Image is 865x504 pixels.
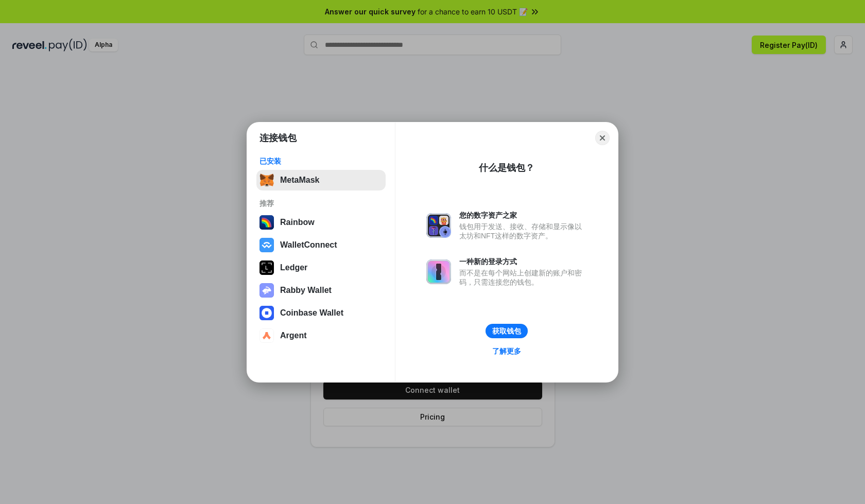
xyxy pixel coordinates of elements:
[256,325,386,346] button: Argent
[479,162,534,174] div: 什么是钱包？
[259,199,383,208] div: 推荐
[492,326,521,336] div: 获取钱包
[492,346,521,356] div: 了解更多
[280,240,337,250] div: WalletConnect
[280,286,332,295] div: Rabby Wallet
[259,132,297,144] h1: 连接钱包
[459,257,587,266] div: 一种新的登录方式
[280,308,343,318] div: Coinbase Wallet
[280,176,319,185] div: MetaMask
[259,260,274,275] img: svg+xml,%3Csvg%20xmlns%3D%22http%3A%2F%2Fwww.w3.org%2F2000%2Fsvg%22%20width%3D%2228%22%20height%3...
[280,331,307,340] div: Argent
[256,280,386,301] button: Rabby Wallet
[256,235,386,255] button: WalletConnect
[280,263,307,272] div: Ledger
[486,324,528,338] button: 获取钱包
[426,259,451,284] img: svg+xml,%3Csvg%20xmlns%3D%22http%3A%2F%2Fwww.w3.org%2F2000%2Fsvg%22%20fill%3D%22none%22%20viewBox...
[259,173,274,187] img: svg+xml,%3Csvg%20fill%3D%22none%22%20height%3D%2233%22%20viewBox%3D%220%200%2035%2033%22%20width%...
[256,212,386,233] button: Rainbow
[256,170,386,190] button: MetaMask
[259,238,274,252] img: svg+xml,%3Csvg%20width%3D%2228%22%20height%3D%2228%22%20viewBox%3D%220%200%2028%2028%22%20fill%3D...
[459,211,587,220] div: 您的数字资产之家
[280,218,315,227] div: Rainbow
[256,257,386,278] button: Ledger
[459,268,587,287] div: 而不是在每个网站上创建新的账户和密码，只需连接您的钱包。
[259,215,274,230] img: svg+xml,%3Csvg%20width%3D%22120%22%20height%3D%22120%22%20viewBox%3D%220%200%20120%20120%22%20fil...
[259,157,383,166] div: 已安装
[256,303,386,323] button: Coinbase Wallet
[259,306,274,320] img: svg+xml,%3Csvg%20width%3D%2228%22%20height%3D%2228%22%20viewBox%3D%220%200%2028%2028%22%20fill%3D...
[595,131,610,145] button: Close
[486,344,527,358] a: 了解更多
[259,328,274,343] img: svg+xml,%3Csvg%20width%3D%2228%22%20height%3D%2228%22%20viewBox%3D%220%200%2028%2028%22%20fill%3D...
[459,222,587,240] div: 钱包用于发送、接收、存储和显示像以太坊和NFT这样的数字资产。
[426,213,451,238] img: svg+xml,%3Csvg%20xmlns%3D%22http%3A%2F%2Fwww.w3.org%2F2000%2Fsvg%22%20fill%3D%22none%22%20viewBox...
[259,283,274,298] img: svg+xml,%3Csvg%20xmlns%3D%22http%3A%2F%2Fwww.w3.org%2F2000%2Fsvg%22%20fill%3D%22none%22%20viewBox...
